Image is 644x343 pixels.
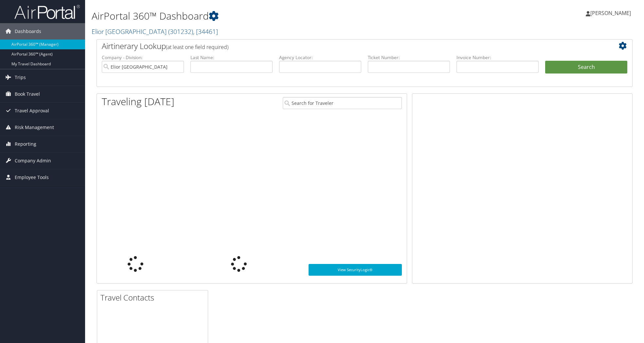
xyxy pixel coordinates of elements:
[368,54,450,61] label: Ticket Number:
[102,54,184,61] label: Company - Division:
[102,41,583,52] h2: Airtinerary Lookup
[15,169,49,186] span: Employee Tools
[190,54,273,61] label: Last Name:
[586,3,637,23] a: [PERSON_NAME]
[545,61,627,74] button: Search
[168,27,193,36] span: ( 301232 )
[15,136,36,152] span: Reporting
[590,9,631,17] span: [PERSON_NAME]
[283,97,402,109] input: Search for Traveler
[100,292,208,303] h2: Travel Contacts
[15,23,41,40] span: Dashboards
[15,86,40,102] span: Book Travel
[15,69,26,86] span: Trips
[92,9,456,23] h1: AirPortal 360™ Dashboard
[15,153,51,169] span: Company Admin
[309,264,402,276] a: View SecurityLogic®
[193,27,218,36] span: , [ 34461 ]
[14,4,80,20] img: airportal-logo.png
[166,43,228,51] span: (at least one field required)
[102,95,174,108] h1: Traveling [DATE]
[15,103,49,119] span: Travel Approval
[279,54,361,61] label: Agency Locator:
[456,54,539,61] label: Invoice Number:
[92,27,218,36] a: Elior [GEOGRAPHIC_DATA]
[15,119,54,136] span: Risk Management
